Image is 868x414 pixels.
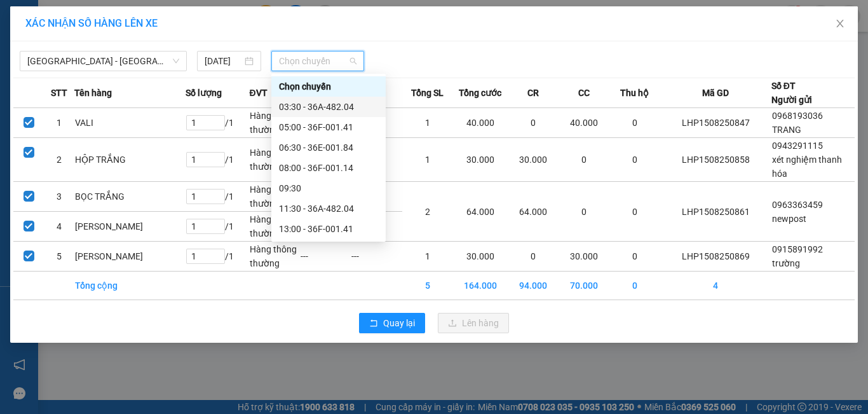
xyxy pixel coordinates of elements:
[559,242,609,272] td: 30.000
[508,108,559,138] td: 0
[249,242,300,272] td: Hàng thông thường
[772,111,823,121] span: 0968193036
[44,108,74,138] td: 1
[438,313,509,333] button: uploadLên hàng
[186,108,250,138] td: / 1
[772,244,823,254] span: 0915891992
[186,212,250,242] td: / 1
[44,182,74,212] td: 3
[772,258,800,268] span: trường
[279,222,378,236] div: 13:00 - 36F-001.41
[508,242,559,272] td: 0
[359,313,425,333] button: rollbackQuay lại
[835,18,845,29] span: close
[351,242,402,272] td: ---
[205,54,241,68] input: 16/08/2025
[402,242,453,272] td: 1
[369,319,378,329] span: rollback
[74,272,186,300] td: Tổng cộng
[279,100,378,114] div: 03:30 - 36A-482.04
[508,138,559,182] td: 30.000
[559,272,609,300] td: 70.000
[772,214,806,224] span: newpost
[453,108,508,138] td: 40.000
[279,79,378,93] div: Chọn chuyến
[660,242,771,272] td: LHP1508250869
[402,108,453,138] td: 1
[186,242,250,272] td: / 1
[559,138,609,182] td: 0
[609,108,660,138] td: 0
[383,316,415,330] span: Quay lại
[249,138,300,182] td: Hàng thông thường
[279,181,378,195] div: 09:30
[609,242,660,272] td: 0
[459,86,501,100] span: Tổng cước
[772,141,823,151] span: 0943291115
[453,242,508,272] td: 30.000
[271,76,386,97] div: Chọn chuyến
[44,212,74,242] td: 4
[559,182,609,242] td: 0
[44,138,74,182] td: 2
[249,182,300,212] td: Hàng thông thường
[527,86,539,100] span: CR
[279,52,357,71] span: Chọn chuyến
[249,108,300,138] td: Hàng thông thường
[249,212,300,242] td: Hàng thông thường
[453,272,508,300] td: 164.000
[508,272,559,300] td: 94.000
[279,120,378,134] div: 05:00 - 36F-001.41
[74,182,186,212] td: BỌC TRẮNG
[771,79,812,107] div: Số ĐT Người gửi
[402,138,453,182] td: 1
[660,138,771,182] td: LHP1508250858
[772,200,823,210] span: 0963363459
[44,242,74,272] td: 5
[402,182,453,242] td: 2
[609,272,660,300] td: 0
[74,242,186,272] td: [PERSON_NAME]
[74,138,186,182] td: HỘP TRẮNG
[660,108,771,138] td: LHP1508250847
[609,138,660,182] td: 0
[578,86,590,100] span: CC
[508,182,559,242] td: 64.000
[660,182,771,242] td: LHP1508250861
[772,125,801,135] span: TRANG
[300,242,351,272] td: ---
[186,182,250,212] td: / 1
[186,86,222,100] span: Số lượng
[27,52,179,71] span: Thanh Hóa - Tây Hồ (HN)
[702,86,729,100] span: Mã GD
[51,86,67,100] span: STT
[453,182,508,242] td: 64.000
[74,212,186,242] td: [PERSON_NAME]
[411,86,444,100] span: Tổng SL
[279,202,378,216] div: 11:30 - 36A-482.04
[279,161,378,175] div: 08:00 - 36F-001.14
[402,272,453,300] td: 5
[772,155,842,179] span: xét nghiệm thanh hóa
[609,182,660,242] td: 0
[453,138,508,182] td: 30.000
[25,17,158,29] span: XÁC NHẬN SỐ HÀNG LÊN XE
[620,86,649,100] span: Thu hộ
[186,138,250,182] td: / 1
[559,108,609,138] td: 40.000
[822,6,858,42] button: Close
[74,108,186,138] td: VALI
[74,86,112,100] span: Tên hàng
[660,272,771,300] td: 4
[279,141,378,155] div: 06:30 - 36E-001.84
[249,86,267,100] span: ĐVT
